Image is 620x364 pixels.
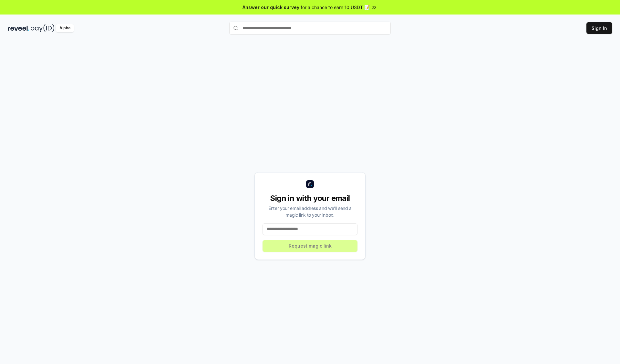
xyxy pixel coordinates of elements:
img: pay_id [31,24,55,32]
button: Sign In [586,22,612,34]
img: reveel_dark [8,24,29,32]
div: Sign in with your email [263,193,357,203]
div: Alpha [56,24,74,32]
span: Answer our quick survey [243,4,299,11]
span: for a chance to earn 10 USDT 📝 [301,4,370,11]
div: Enter your email address and we’ll send a magic link to your inbox. [263,205,357,218]
img: logo_small [306,180,314,188]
